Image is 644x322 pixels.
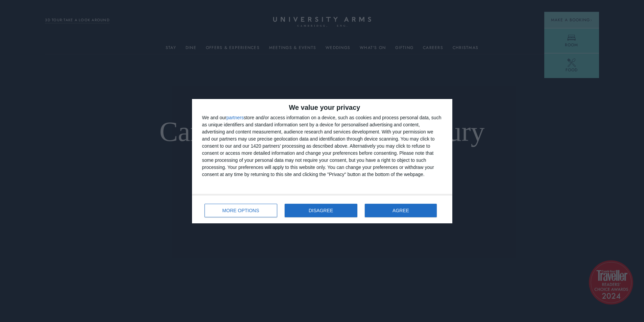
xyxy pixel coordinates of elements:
[192,99,452,223] div: qc-cmp2-ui
[365,204,437,217] button: AGREE
[222,208,259,213] span: MORE OPTIONS
[226,115,244,120] button: partners
[205,204,277,217] button: MORE OPTIONS
[202,114,442,178] div: We and our store and/or access information on a device, such as cookies and process personal data...
[202,104,442,111] h2: We value your privacy
[392,208,409,213] span: AGREE
[309,208,333,213] span: DISAGREE
[285,204,357,217] button: DISAGREE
